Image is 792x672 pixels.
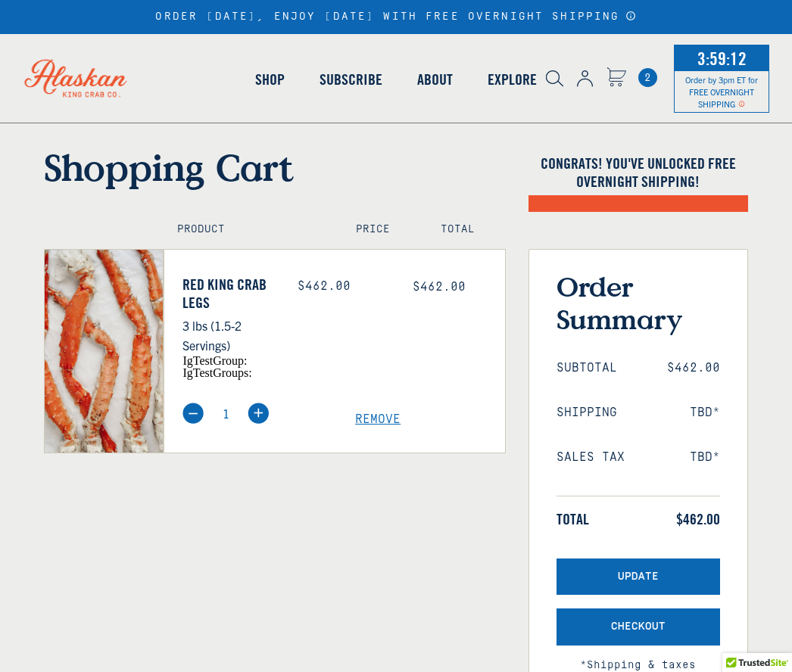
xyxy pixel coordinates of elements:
[248,403,269,424] img: plus
[557,510,589,528] span: Total
[557,361,617,375] span: Subtotal
[155,11,636,23] div: ORDER [DATE], ENJOY [DATE] WITH FREE OVERNIGHT SHIPPING
[238,36,302,123] a: Shop
[685,74,758,109] span: Order by 3pm ET for FREE OVERNIGHT SHIPPING
[529,154,748,191] h4: Congrats! You've unlocked FREE OVERNIGHT SHIPPING!
[606,67,626,89] a: Cart
[611,621,666,633] span: Checkout
[557,406,617,420] span: Shipping
[182,403,204,424] img: minus
[182,275,275,312] a: Red King Crab Legs
[413,280,466,294] span: $462.00
[8,42,144,114] img: Alaskan King Crab Co. logo
[182,366,251,379] span: igTestGroups:
[44,145,506,189] h1: Shopping Cart
[182,316,275,355] p: 3 lbs (1.5-2 Servings)
[557,558,720,596] button: Update
[45,250,163,453] img: Red King Crab Legs - 3 lbs (1.5-2 Servings)
[577,70,593,87] img: account
[625,11,637,21] a: Announcement Bar Modal
[177,223,323,236] h4: Product
[676,510,720,528] span: $462.00
[618,571,659,583] span: Update
[298,279,390,294] div: $462.00
[470,36,554,123] a: Explore
[302,36,400,123] a: Subscribe
[182,354,247,367] span: igTestGroup:
[638,68,657,87] a: Cart
[557,608,720,646] button: Checkout
[355,412,505,427] a: Remove
[694,43,750,73] span: 3:59:12
[667,361,720,375] span: $462.00
[557,270,720,335] h3: Order Summary
[738,98,745,109] span: Shipping Notice Icon
[400,36,470,123] a: About
[441,223,492,236] h4: Total
[557,450,625,465] span: Sales Tax
[546,70,563,87] img: search
[638,68,657,87] span: 2
[356,223,407,236] h4: Price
